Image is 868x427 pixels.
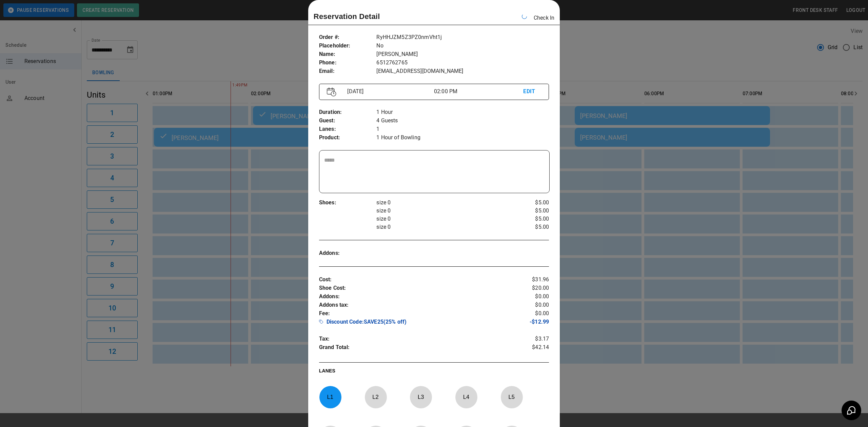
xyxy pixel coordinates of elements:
[376,134,549,142] p: 1 Hour of Bowling
[319,108,377,117] p: Duration :
[319,249,377,258] p: Addons :
[319,389,341,405] p: L 1
[314,11,380,22] p: Reservation Detail
[534,14,554,22] p: Check In
[376,223,511,231] p: size 0
[376,33,549,42] p: RyHHJZM5Z3PZ0nmVht1j
[410,389,432,405] p: L 3
[319,318,511,328] p: Discount Code : SAVE25 ( 25% off )
[319,276,511,284] p: Cost :
[511,318,549,328] p: - $12.99
[319,335,511,343] p: Tax :
[376,50,549,59] p: [PERSON_NAME]
[376,108,549,117] p: 1 Hour
[511,284,549,292] p: $20.00
[319,309,511,318] p: Fee :
[319,33,377,42] p: Order # :
[376,117,549,125] p: 4 Guests
[376,125,549,134] p: 1
[319,343,511,353] p: Grand Total :
[376,199,511,207] p: size 0
[376,59,549,67] p: 6512762765
[455,389,477,405] p: L 4
[376,215,511,223] p: size 0
[376,67,549,76] p: [EMAIL_ADDRESS][DOMAIN_NAME]
[523,87,541,96] p: EDIT
[327,87,336,97] img: Vector
[319,134,377,142] p: Product :
[319,320,323,324] img: discount
[511,343,549,353] p: $42.14
[511,276,549,284] p: $31.96
[511,215,549,223] p: $5.00
[511,301,549,309] p: $0.00
[319,301,511,309] p: Addons tax :
[319,125,377,134] p: Lanes :
[319,67,377,76] p: Email :
[511,335,549,343] p: $3.17
[376,42,549,50] p: No
[319,367,549,377] p: LANES
[319,199,377,207] p: Shoes :
[500,389,523,405] p: L 5
[319,284,511,292] p: Shoe Cost :
[511,309,549,318] p: $0.00
[319,292,511,301] p: Addons :
[319,117,377,125] p: Guest :
[434,87,523,96] p: 02:00 PM
[344,87,434,96] p: [DATE]
[319,42,377,50] p: Placeholder :
[511,207,549,215] p: $5.00
[511,223,549,231] p: $5.00
[511,292,549,301] p: $0.00
[319,50,377,59] p: Name :
[364,389,387,405] p: L 2
[319,59,377,67] p: Phone :
[376,207,511,215] p: size 0
[511,199,549,207] p: $5.00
